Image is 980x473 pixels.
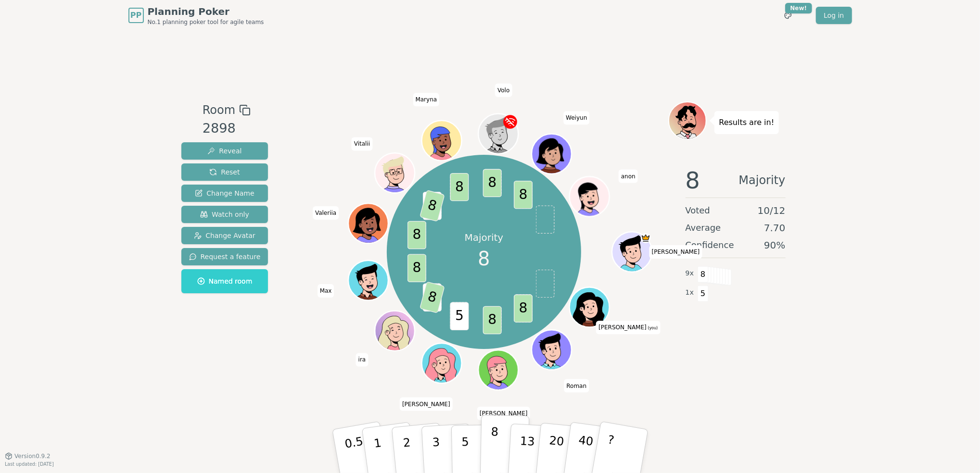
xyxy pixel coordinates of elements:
span: (you) [647,326,658,330]
span: 8 [478,244,490,273]
button: Change Name [181,185,268,202]
span: Click to change your name [495,84,512,97]
span: Click to change your name [352,137,372,150]
a: Log in [816,7,852,24]
span: 8 [514,295,533,323]
button: Reset [181,163,268,181]
span: 10 / 12 [758,204,786,217]
span: Click to change your name [619,170,638,183]
span: Majority [739,169,786,192]
span: Voted [686,204,711,217]
span: Click to change your name [596,321,660,334]
span: 8 [450,173,469,201]
button: Request a feature [181,248,268,265]
button: Click to change your avatar [571,288,608,326]
span: PP [130,10,141,21]
span: 8 [483,306,502,335]
span: 7.70 [764,221,786,235]
button: Version0.9.2 [5,452,51,460]
button: Named room [181,269,268,293]
span: Room [203,101,235,119]
span: Click to change your name [413,93,440,106]
button: Watch only [181,206,268,223]
span: Click to change your name [563,111,589,124]
span: 8 [420,190,445,222]
span: Change Avatar [194,231,255,240]
button: Reveal [181,142,268,160]
a: PPPlanning PokerNo.1 planning poker tool for agile teams [128,5,264,26]
span: Confidence [686,238,734,252]
span: 8 [686,169,700,192]
span: Click to change your name [564,379,589,393]
span: 8 [407,254,426,283]
span: Click to change your name [313,206,339,220]
span: Last updated: [DATE] [5,461,54,467]
span: 8 [698,266,709,283]
div: New! [785,3,813,13]
span: 8 [407,221,426,249]
span: Gunnar is the host [641,233,651,243]
span: Request a feature [189,252,261,261]
button: New! [779,7,797,24]
span: 5 [698,286,709,302]
p: Results are in! [719,116,775,129]
p: Majority [465,231,504,244]
span: Average [686,221,721,235]
span: Click to change your name [477,407,530,420]
span: Version 0.9.2 [14,452,51,460]
span: Click to change your name [649,245,702,259]
span: Click to change your name [400,398,453,411]
span: 5 [450,302,469,331]
span: 1 x [686,287,694,298]
span: 8 [514,181,533,209]
span: 90 % [764,238,785,252]
span: Click to change your name [356,353,369,367]
div: 2898 [203,119,251,138]
span: Planning Poker [148,5,264,18]
span: Watch only [200,210,249,219]
span: Reveal [207,146,242,156]
span: 9 x [686,268,694,279]
span: No.1 planning poker tool for agile teams [148,18,264,26]
span: Click to change your name [318,284,334,298]
span: Reset [209,167,240,177]
span: 8 [420,282,445,314]
span: Named room [197,276,253,286]
span: 8 [483,169,502,198]
button: Change Avatar [181,227,268,244]
span: Change Name [195,188,254,198]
